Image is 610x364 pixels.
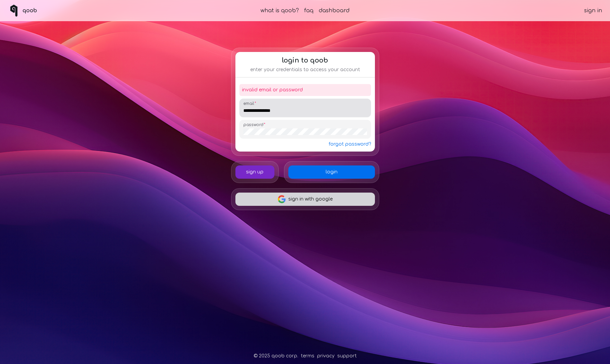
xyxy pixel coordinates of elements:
a: privacy [317,353,335,359]
a: what is qoob? [261,7,299,15]
p: enter your credentials to access your account [250,67,360,73]
button: login [288,165,375,179]
a: qoob [8,5,37,17]
a: support [337,353,357,359]
label: password [243,122,267,128]
a: forgot password? [329,141,371,148]
input: password [243,128,367,135]
h1: login to qoob [282,56,328,65]
button: sign in with google [235,193,375,206]
span: © 2025 qoob corp. [254,353,298,359]
label: email [243,101,258,107]
input: email [243,107,367,114]
a: dashboard [319,7,349,15]
a: faq [304,7,313,15]
a: sign in [584,7,602,15]
div: invalid email or password [239,84,371,96]
a: sign up [235,165,274,179]
p: qoob [22,7,37,15]
a: terms [301,353,314,359]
